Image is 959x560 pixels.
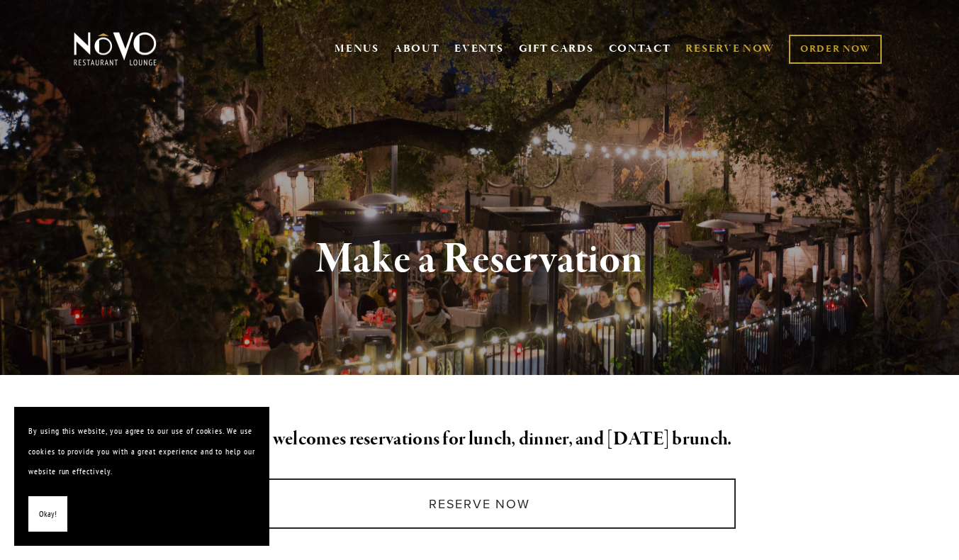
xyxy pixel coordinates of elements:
a: RESERVE NOW [685,35,775,62]
a: Reserve Now [223,478,735,529]
strong: Make a Reservation [316,233,643,286]
a: ABOUT [394,42,440,56]
a: MENUS [335,42,379,56]
button: Okay! [28,496,67,532]
section: Cookie banner [14,407,269,546]
a: EVENTS [454,42,503,56]
a: CONTACT [609,35,671,62]
a: ORDER NOW [789,35,882,64]
a: GIFT CARDS [519,35,594,62]
h2: Novo welcomes reservations for lunch, dinner, and [DATE] brunch. [96,425,864,454]
img: Novo Restaurant &amp; Lounge [71,31,159,67]
span: Okay! [39,504,57,525]
p: By using this website, you agree to our use of cookies. We use cookies to provide you with a grea... [28,421,255,482]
